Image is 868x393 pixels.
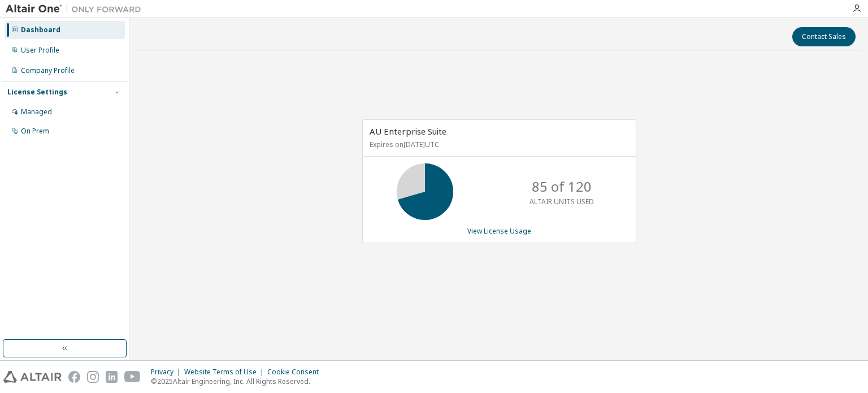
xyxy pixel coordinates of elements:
[21,66,75,75] div: Company Profile
[151,368,184,377] div: Privacy
[532,177,592,196] p: 85 of 120
[267,368,325,377] div: Cookie Consent
[21,107,52,116] div: Managed
[6,3,147,15] img: Altair One
[530,197,594,206] p: ALTAIR UNITS USED
[7,88,67,97] div: License Settings
[124,371,141,383] img: youtube.svg
[21,127,49,136] div: On Prem
[68,371,80,383] img: facebook.svg
[370,126,446,137] span: AU Enterprise Suite
[21,25,60,34] div: Dashboard
[151,377,325,386] p: © 2025 Altair Engineering, Inc. All Rights Reserved.
[184,368,267,377] div: Website Terms of Use
[792,27,856,46] button: Contact Sales
[370,140,626,149] p: Expires on [DATE] UTC
[3,371,62,383] img: altair_logo.svg
[467,226,531,236] a: View License Usage
[87,371,99,383] img: instagram.svg
[106,371,118,383] img: linkedin.svg
[21,46,59,55] div: User Profile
